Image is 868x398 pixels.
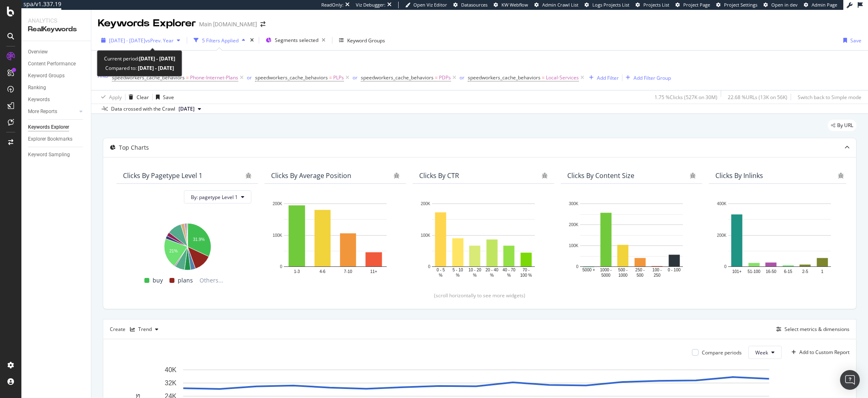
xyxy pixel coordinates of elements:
b: [DATE] - [DATE] [137,65,174,72]
span: Datasources [461,2,487,8]
span: Phone-Internet-Plans [190,72,238,83]
button: or [247,74,252,81]
text: 51-100 [747,269,761,274]
text: 31.9% [193,238,204,242]
div: Save [163,94,174,101]
text: 7-10 [344,269,352,274]
text: 4-6 [320,269,326,274]
text: 200K [569,222,579,227]
div: bug [838,173,844,178]
div: 1.75 % Clicks ( 527K on 30M ) [654,94,717,101]
span: Admin Page [812,2,837,8]
div: Switch back to Simple mode [798,94,861,101]
span: speedworkers_cache_behaviors [112,74,185,81]
span: Segments selected [275,37,318,44]
div: Keywords Explorer [28,123,69,132]
text: 100 - [652,268,662,273]
button: [DATE] [175,104,204,114]
div: Add to Custom Report [799,350,849,355]
button: Add to Custom Report [788,346,849,359]
text: % [456,273,460,278]
div: bug [690,173,696,178]
text: 5 - 10 [453,268,463,273]
button: Week [748,346,782,359]
div: Clicks By Content Size [567,171,634,180]
svg: A chart. [271,199,399,278]
a: Admin Crawl List [534,2,578,8]
div: Overview [28,48,48,56]
span: Open Viz Editor [413,2,447,8]
button: Clear [125,90,149,104]
a: Explorer Bookmarks [28,135,85,143]
svg: A chart. [123,219,251,271]
button: Segments selected [262,34,329,47]
div: Keywords [28,95,50,104]
div: RealKeywords [28,25,84,34]
button: Trend [127,323,162,336]
text: 1000 [618,273,628,278]
button: Select metrics & dimensions [773,324,849,334]
text: 11+ [370,269,377,274]
text: % [507,273,511,278]
div: A chart. [715,199,844,278]
text: 6-15 [784,269,792,274]
text: % [439,273,443,278]
span: = [329,74,332,81]
div: Add Filter [597,74,619,81]
a: Admin Page [804,2,837,8]
div: arrow-right-arrow-left [260,21,265,27]
a: Ranking [28,83,85,92]
div: Open Intercom Messenger [840,370,860,390]
text: 100K [273,233,283,238]
text: 0 - 5 [436,268,445,273]
text: 5000 + [583,268,595,273]
span: KW Webflow [501,2,528,8]
button: By: pagetype Level 1 [184,190,251,204]
div: Clear [137,94,149,101]
text: 5000 [601,273,611,278]
span: buy [153,275,163,285]
button: Add Filter Group [622,73,671,83]
text: 0 [428,264,430,269]
text: 250 - [635,268,645,273]
div: Data crossed with the Crawl [111,105,175,113]
span: By: pagetype Level 1 [191,194,238,201]
a: Keywords Explorer [28,123,85,132]
button: or [353,74,357,81]
div: Keywords Explorer [98,16,196,30]
div: Keyword Groups [347,37,385,44]
text: 2-5 [802,269,808,274]
span: = [435,74,438,81]
a: Content Performance [28,60,85,68]
span: By URL [837,123,853,128]
span: Local-Services [546,72,579,83]
div: bug [542,173,548,178]
text: % [473,273,477,278]
text: % [490,273,494,278]
text: 200K [421,201,431,206]
text: 200K [717,233,727,238]
div: Viz Debugger: [356,2,385,8]
a: Keyword Sampling [28,150,85,159]
span: Project Settings [724,2,757,8]
span: [DATE] - [DATE] [109,37,145,44]
text: 1000 - [600,268,612,273]
text: 101+ [732,269,742,274]
div: Add Filter Group [634,74,671,81]
text: 70 - [522,268,529,273]
span: = [542,74,545,81]
span: speedworkers_cache_behaviors [255,74,328,81]
text: 250 [654,273,661,278]
text: 1-3 [294,269,300,274]
text: 0 [724,264,726,269]
a: Datasources [453,2,487,8]
span: Others... [196,275,227,285]
div: Trend [138,327,152,332]
div: Compared to: [105,63,174,73]
div: Keyword Sampling [28,150,70,159]
text: 100K [421,233,431,238]
div: Save [850,37,861,44]
button: [DATE] - [DATE]vsPrev. Year [98,34,183,47]
button: 5 Filters Applied [190,34,248,47]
